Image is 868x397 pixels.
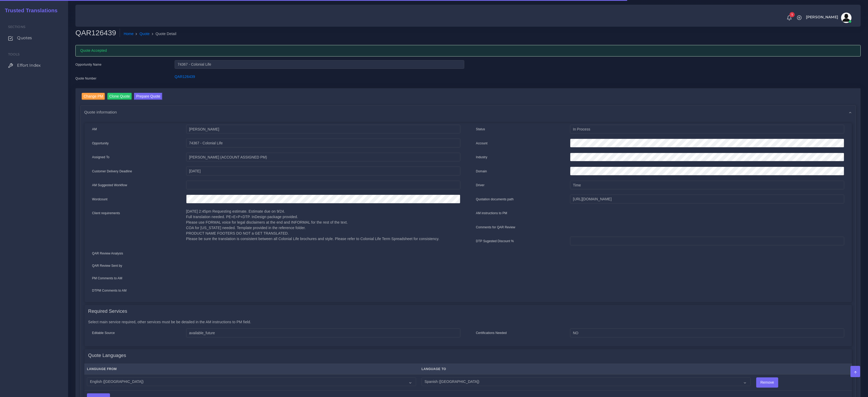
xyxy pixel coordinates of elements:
[92,331,115,335] label: Editable Source
[806,15,838,19] span: [PERSON_NAME]
[17,63,41,68] span: Effort Index
[82,93,105,100] input: Change PM
[789,12,795,17] span: 1
[88,353,126,359] h4: Quote Languages
[92,288,127,293] label: DTPM Comments to AM
[476,127,485,132] label: Status
[140,31,150,37] a: Quote
[92,155,110,160] label: Assigned To
[476,197,514,202] label: Quotation documents path
[175,75,195,79] a: QAR126439
[476,155,488,160] label: Industry
[150,31,176,37] li: Quote Detail
[88,309,127,314] h4: Required Services
[1,7,58,14] h2: Trusted Translations
[186,209,460,242] p: [DATE] 2:45pm Requesting estimate. Estimate due on 9/24. Full translation needed. PE+E+P+DTP. InD...
[124,31,134,37] a: Home
[75,76,96,81] label: Quote Number
[92,169,132,174] label: Customer Delivery Deadline
[803,13,853,23] a: [PERSON_NAME]avatar
[476,141,488,146] label: Account
[92,141,109,146] label: Opportunity
[84,109,117,115] span: Quote information
[92,127,97,132] label: AM
[476,183,485,188] label: Driver
[84,364,419,375] th: Language From
[92,197,108,202] label: Wordcount
[75,29,120,37] h2: QAR126439
[476,331,507,335] label: Certifications Needed
[476,169,487,174] label: Domain
[92,211,120,215] label: Client requirements
[107,93,132,100] input: Clone Quote
[134,93,162,101] a: Prepare Quote
[1,6,58,15] a: Trusted Translations
[92,183,127,188] label: AM Suggested Workflow
[4,60,64,71] a: Effort Index
[476,225,515,230] label: Comments for QAR Review
[785,15,794,21] a: 1
[17,35,32,41] span: Quotes
[4,32,64,43] a: Quotes
[92,263,122,268] label: QAR Review Sent by
[476,239,514,243] label: DTP Sugested Discount %
[756,378,778,388] input: Remove
[419,364,753,375] th: Language To
[8,25,25,29] span: Sections
[134,93,162,100] button: Prepare Quote
[8,52,20,56] span: Tools
[81,105,856,119] div: Quote information
[88,319,848,325] p: Select main service required, other services must be be detailed in the AM instructions to PM field.
[841,13,852,23] img: avatar
[476,211,507,215] label: AM instructions to PM
[75,62,102,67] label: Opportunity Name
[75,45,861,56] div: Quote Accepted
[92,276,123,281] label: PM Comments to AM
[186,153,460,162] input: pm
[92,251,123,256] label: QAR Review Analysis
